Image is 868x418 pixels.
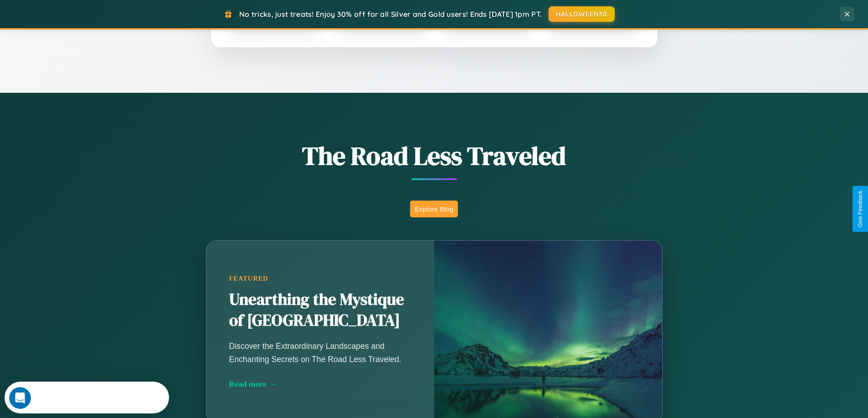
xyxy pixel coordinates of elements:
div: Read more → [229,379,411,389]
button: HALLOWEEN30 [549,6,615,22]
button: Explore Blog [410,201,458,217]
div: Give Feedback [857,191,863,227]
h1: The Road Less Traveled [161,138,708,173]
div: Featured [229,275,411,282]
iframe: Intercom live chat discovery launcher [5,382,169,413]
h2: Unearthing the Mystique of [GEOGRAPHIC_DATA] [229,289,411,331]
iframe: Intercom live chat [9,387,31,409]
span: No tricks, just treats! Enjoy 30% off for all Silver and Gold users! Ends [DATE] 1pm PT. [239,10,542,19]
p: Discover the Extraordinary Landscapes and Enchanting Secrets on The Road Less Traveled. [229,340,411,365]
